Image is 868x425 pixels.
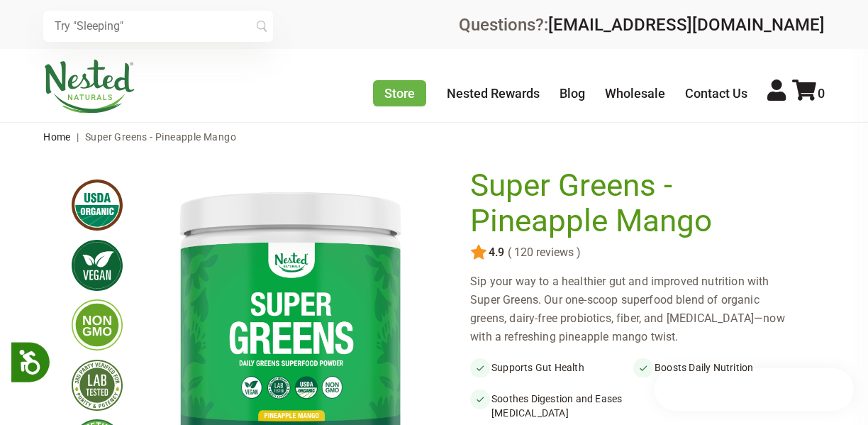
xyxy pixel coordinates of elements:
[470,244,487,261] img: star.svg
[72,180,123,231] img: usdaorganic
[43,11,273,42] input: Try "Sleeping"
[605,86,665,101] a: Wholesale
[792,86,825,101] a: 0
[470,168,789,238] h1: Super Greens - Pineapple Mango
[447,86,540,101] a: Nested Rewards
[470,389,633,423] li: Soothes Digestion and Eases [MEDICAL_DATA]
[470,272,796,346] div: Sip your way to a healthier gut and improved nutrition with Super Greens. Our one-scoop superfood...
[73,131,82,143] span: |
[43,123,825,151] nav: breadcrumbs
[43,131,71,143] a: Home
[470,358,633,377] li: Supports Gut Health
[504,246,581,259] span: ( 120 reviews )
[72,299,123,351] img: gmofree
[459,16,825,33] div: Questions?:
[548,15,825,35] a: [EMAIL_ADDRESS][DOMAIN_NAME]
[633,358,796,377] li: Boosts Daily Nutrition
[487,246,504,259] span: 4.9
[655,368,854,411] iframe: Button to open loyalty program pop-up
[72,240,123,291] img: vegan
[85,131,236,143] span: Super Greens - Pineapple Mango
[373,80,426,106] a: Store
[685,86,747,101] a: Contact Us
[818,86,825,101] span: 0
[560,86,585,101] a: Blog
[43,60,135,114] img: Nested Naturals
